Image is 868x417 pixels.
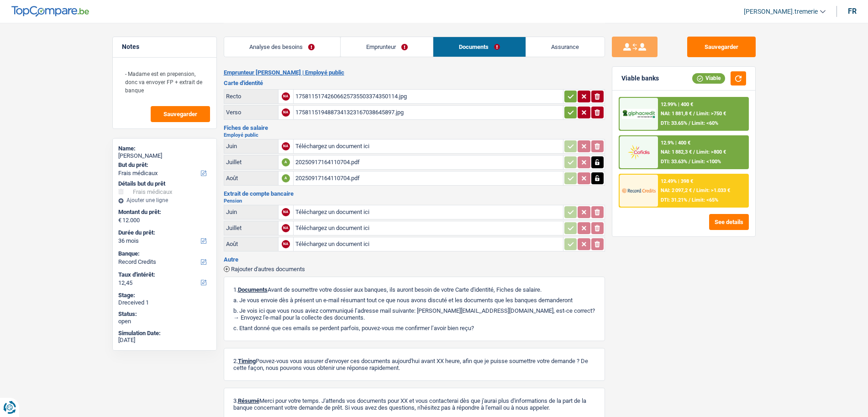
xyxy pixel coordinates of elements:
div: 20250917164110704.pdf [295,155,561,169]
span: NAI: 1 881,8 € [661,111,692,117]
div: Viable banks [621,75,659,82]
button: See details [709,214,749,230]
div: Juin [226,208,276,215]
p: 2. Pouvez-vous vous assurer d'envoyer ces documents aujourd'hui avant XX heure, afin que je puiss... [233,358,595,371]
button: Rajouter d'autres documents [224,266,305,272]
a: Emprunteur [341,37,433,57]
span: NAI: 2 097,2 € [661,187,692,193]
img: TopCompare Logo [11,6,89,17]
div: Juillet [226,159,276,166]
span: Résumé [238,397,259,404]
span: / [689,120,690,126]
p: 1. Avant de soumettre votre dossier aux banques, ils auront besoin de votre Carte d'identité, Fic... [233,286,595,293]
a: Analyse des besoins [224,37,340,57]
span: DTI: 31.21% [661,197,687,203]
span: / [689,197,690,203]
span: Limit: >750 € [696,111,726,117]
div: 1758115194887341323167038645897.jpg [295,106,561,119]
span: DTI: 33.63% [661,159,687,165]
button: Sauvegarder [151,106,210,122]
span: / [693,149,695,155]
div: Août [226,241,276,247]
div: A [282,158,290,166]
span: Timing [238,358,256,364]
p: 3. Merci pour votre temps. J'attends vos documents pour XX et vous contacterai dès que j'aurai p... [233,397,595,411]
div: NA [282,240,290,248]
div: Dreceived 1 [118,299,211,306]
h3: Extrait de compte bancaire [224,191,605,197]
h3: Carte d'identité [224,80,605,86]
div: open [118,318,211,325]
span: Documents [238,286,268,293]
span: [PERSON_NAME].tremerie [744,8,818,16]
label: Durée du prêt: [118,229,209,236]
img: AlphaCredit [622,109,656,119]
div: Status: [118,310,211,318]
div: Verso [226,109,276,116]
p: a. Je vous envoie dès à présent un e-mail résumant tout ce que nous avons discuté et les doc... [233,297,595,304]
img: Cofidis [622,144,656,160]
span: / [689,159,690,165]
h2: Emprunteur [PERSON_NAME] | Employé public [224,69,605,76]
div: fr [848,7,857,16]
span: Limit: <65% [692,197,718,203]
label: Montant du prêt: [118,208,209,216]
span: Sauvegarder [163,111,197,117]
span: Limit: <60% [692,120,718,126]
div: Simulation Date: [118,330,211,337]
label: Banque: [118,250,209,257]
div: [DATE] [118,337,211,344]
a: Assurance [526,37,605,57]
div: Recto [226,93,276,100]
span: / [693,187,695,193]
span: DTI: 33.65% [661,120,687,126]
span: € [118,217,121,224]
label: But du prêt: [118,161,209,169]
div: Ajouter une ligne [118,197,211,203]
div: 12.9% | 400 € [661,140,690,146]
div: Name: [118,145,211,152]
div: NA [282,92,290,101]
div: 12.99% | 400 € [661,102,693,107]
div: Juin [226,143,276,150]
span: NAI: 1 882,3 € [661,149,692,155]
span: Rajouter d'autres documents [231,266,305,272]
div: Juillet [226,225,276,231]
img: Record Credits [622,182,656,199]
h5: Notes [122,43,207,51]
div: 20250917164110704.pdf [295,171,561,185]
div: [PERSON_NAME] [118,152,211,160]
h2: Employé public [224,133,605,138]
div: Stage: [118,292,211,299]
span: / [693,111,695,117]
label: Taux d'intérêt: [118,271,209,278]
div: Viable [692,73,725,83]
div: Août [226,175,276,182]
p: c. Etant donné que ces emails se perdent parfois, pouvez-vous me confirmer l’avoir bien reçu? [233,325,595,331]
span: Limit: <100% [692,159,721,165]
div: 17581151742606625735503374350114.jpg [295,90,561,103]
div: Détails but du prêt [118,180,211,187]
div: NA [282,142,290,150]
h3: Fiches de salaire [224,125,605,131]
h2: Pension [224,198,605,203]
div: 12.49% | 398 € [661,178,693,184]
a: Documents [433,37,525,57]
p: b. Je vois ici que vous nous aviez communiqué l’adresse mail suivante: [PERSON_NAME][EMAIL_ADDRE... [233,307,595,321]
div: NA [282,108,290,117]
a: [PERSON_NAME].tremerie [736,4,826,19]
h3: Autre [224,257,605,262]
span: Limit: >1.033 € [696,187,730,193]
div: A [282,174,290,182]
span: Limit: >800 € [696,149,726,155]
div: NA [282,224,290,232]
div: NA [282,208,290,216]
button: Sauvegarder [687,37,756,57]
